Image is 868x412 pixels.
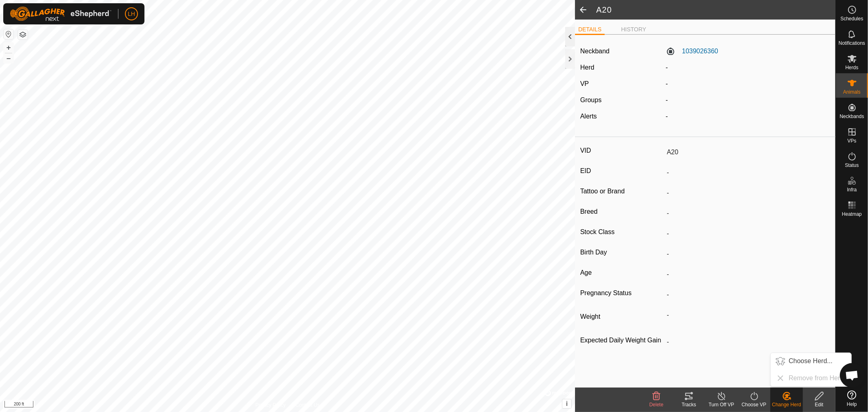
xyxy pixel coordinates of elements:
span: Delete [649,402,664,408]
label: Groups [580,96,601,103]
a: Privacy Policy [256,401,286,409]
span: Status [845,163,859,168]
button: Reset Map [4,29,13,39]
span: Help [847,402,857,407]
label: EID [580,166,664,176]
button: i [562,399,571,408]
label: Weight [580,308,664,325]
span: Notifications [839,41,865,46]
button: + [4,43,13,53]
span: VPs [847,138,856,143]
span: LH [128,10,135,18]
h2: A20 [596,5,835,15]
span: Animals [843,90,861,94]
div: Edit [803,401,835,408]
span: Herds [845,65,858,70]
span: i [566,400,568,407]
label: Tattoo or Brand [580,186,664,197]
app-display-virtual-paddock-transition: - [666,80,668,87]
span: Neckbands [840,114,864,119]
label: Neckband [580,46,610,56]
div: - [662,95,833,105]
label: VID [580,145,664,156]
label: VP [580,80,589,87]
span: Heatmap [842,212,862,217]
button: Map Layers [18,30,28,39]
span: - [666,64,668,71]
li: HISTORY [618,25,649,34]
li: Choose Herd... [771,353,851,369]
a: Contact Us [295,401,319,409]
label: Breed [580,206,664,217]
div: Open chat [840,363,864,388]
label: Birth Day [580,247,664,258]
img: Gallagher Logo [10,7,112,21]
span: Schedules [840,16,863,21]
label: Expected Daily Weight Gain [580,335,664,346]
label: 1039026360 [666,46,718,56]
div: Turn Off VP [705,401,738,408]
span: Infra [847,187,857,192]
span: Choose Herd... [789,356,833,366]
button: – [4,53,13,63]
label: Stock Class [580,227,664,237]
label: Pregnancy Status [580,288,664,298]
label: Herd [580,64,595,71]
label: Age [580,267,664,278]
label: Alerts [580,113,597,120]
div: Change Herd [770,401,803,408]
div: - [662,112,833,121]
div: Choose VP [738,401,770,408]
div: Tracks [673,401,705,408]
li: DETAILS [575,25,605,35]
a: Help [836,387,868,410]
